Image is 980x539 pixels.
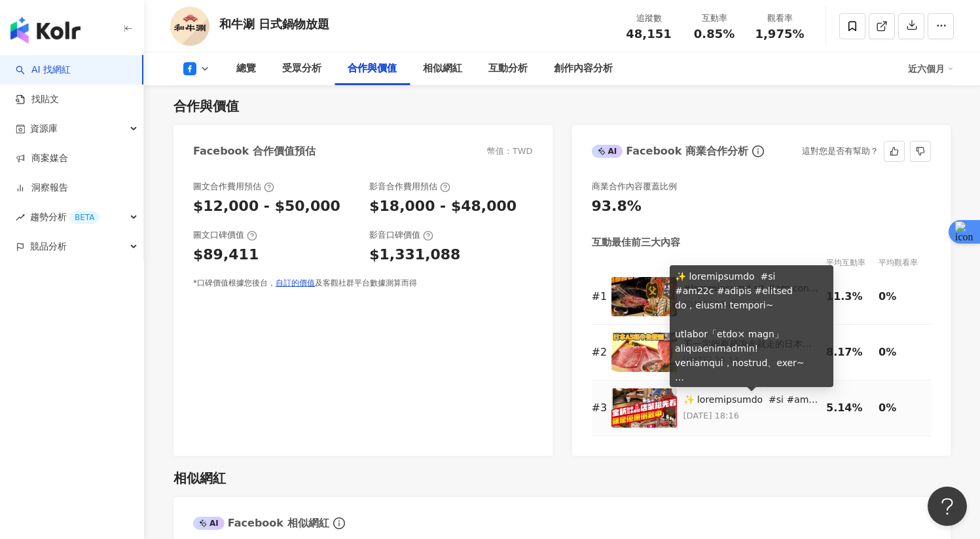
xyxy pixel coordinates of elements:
[236,61,256,77] div: 總覽
[592,236,680,250] div: 互動最佳前三大內容
[592,144,749,158] div: Facebook 商業合作分析
[331,515,347,531] span: info-circle
[826,289,872,304] div: 11.3%
[348,61,397,77] div: 合作與價值
[369,245,460,265] div: $1,331,088
[193,196,340,217] div: $12,000 - $50,000
[30,232,67,261] span: 競品分析
[879,401,924,415] div: 0%
[276,278,315,288] a: 自訂的價值
[193,229,257,241] div: 圖文口碑價值
[611,277,677,316] img: #最強和牛為最強老爸喝采 留言再 #扌由 免費套餐券✨​ Line領券再享88折👉🏻 https://maac.io/4xfwH 最好的父親節禮物，就是獻上地表最強和牛滋味，​ 再陪自家最強老爸...
[488,61,528,77] div: 互動分析
[826,345,872,360] div: 8.17%
[755,28,805,41] span: 1,975%
[694,28,735,41] span: 0.85%
[369,229,433,241] div: 影音口碑價值
[10,17,81,43] img: logo
[879,345,924,360] div: 0%
[69,211,100,224] div: BETA
[592,145,623,158] div: AI
[592,181,677,193] div: 商業合作內容覆蓋比例
[592,289,605,304] div: # 1
[193,278,533,289] div: *口碑價值根據您後台， 及客觀社群平台數據測算而得
[890,147,899,156] span: like
[916,147,925,156] span: dislike
[592,196,642,217] div: 93.8%
[423,61,462,77] div: 相似網紅
[908,58,954,79] div: 近六個月
[626,27,671,41] span: 48,151
[879,289,924,304] div: 0%
[750,143,766,159] span: info-circle
[487,145,533,157] div: 幣值：TWD
[193,517,225,530] div: AI
[592,345,605,360] div: # 2
[826,401,872,415] div: 5.14%
[755,12,805,25] div: 觀看率
[282,61,321,77] div: 受眾分析
[554,61,613,77] div: 創作內容分析
[689,12,739,25] div: 互動率
[879,256,931,269] div: 平均觀看率
[170,7,209,46] img: KOL Avatar
[173,97,239,115] div: 合作與價值
[16,181,68,195] a: 洞察報告
[16,93,59,106] a: 找貼文
[219,16,329,32] div: 和牛涮 日式鍋物放題
[173,469,226,487] div: 相似網紅
[30,202,100,232] span: 趨勢分析
[369,196,517,217] div: $18,000 - $48,000
[670,265,833,387] div: ✨ loremipsumdo ​ #si #am22c #adipis #elitsed do，eiusm! tempori~ ​ utlabor「etdo× magn」 aliquaenima...
[369,181,450,193] div: 影音合作費用預估
[193,144,316,158] div: Facebook 合作價值預估
[611,333,677,372] img: 不一定能有趟說走就走的日本之旅 但絕對可以來一場痛快的舌尖饗宴 #星期三揪好友日本A5和牛免費涮 #扌由 ​ 大人系舒暢滋味、牛社長最懂🤠🤠 帶有柚子酸甜與胡椒辣口的湯頭 讓和牛更加鮮甜，也降低...
[16,64,71,77] a: searchAI 找網紅
[683,409,820,423] p: [DATE] 18:16
[611,388,677,428] img: ✨ 台中文心崇德店全新改裝慶 ​ #扌由 #獨家88折 #人氣和牛壽司 #限定鯛魚燒口味 在這，懂吃是基本! 敢玩才是真實力~ ​ 這次全面改裝以「日系經典× 潮流文化」 將整體風格升級為潮系玩...
[592,401,605,415] div: # 3
[193,181,274,193] div: 圖文合作費用預估
[16,152,68,165] a: 商案媒合
[802,141,879,161] div: 這對您是否有幫助？
[30,114,58,143] span: 資源庫
[826,256,879,269] div: 平均互動率
[624,12,674,25] div: 追蹤數
[193,516,329,530] div: Facebook 相似網紅
[683,394,820,407] div: ✨ loremipsumdo ​ #si #am22c #adipis #elitsed do，eiusm! tempori~ ​ utlabor「etdo× magn」 aliquaenima...
[928,487,967,526] iframe: Help Scout Beacon - Open
[193,245,259,265] div: $89,411
[16,213,25,222] span: rise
